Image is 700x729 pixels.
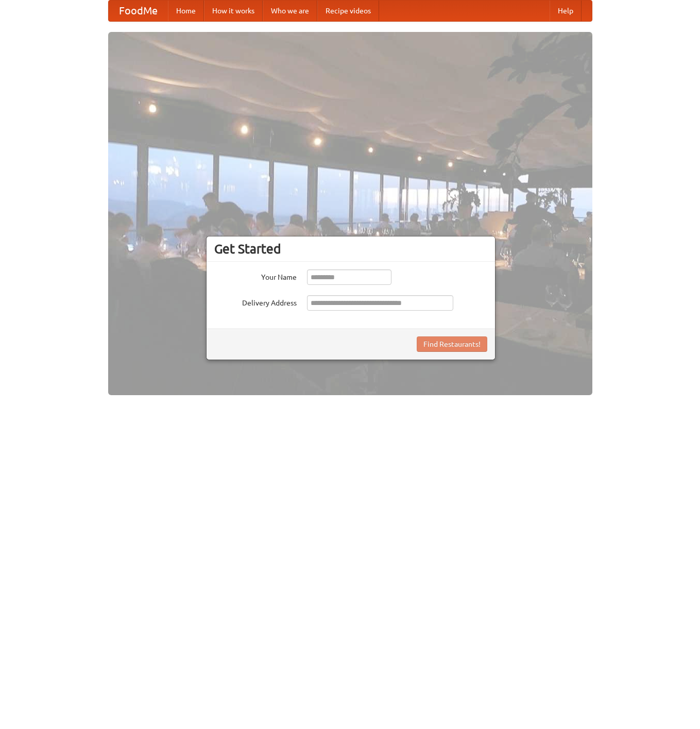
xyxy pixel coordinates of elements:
[109,1,168,21] a: FoodMe
[263,1,317,21] a: Who we are
[550,1,582,21] a: Help
[417,336,487,352] button: Find Restaurants!
[214,241,487,257] h3: Get Started
[214,269,297,282] label: Your Name
[168,1,204,21] a: Home
[214,295,297,308] label: Delivery Address
[204,1,263,21] a: How it works
[317,1,379,21] a: Recipe videos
